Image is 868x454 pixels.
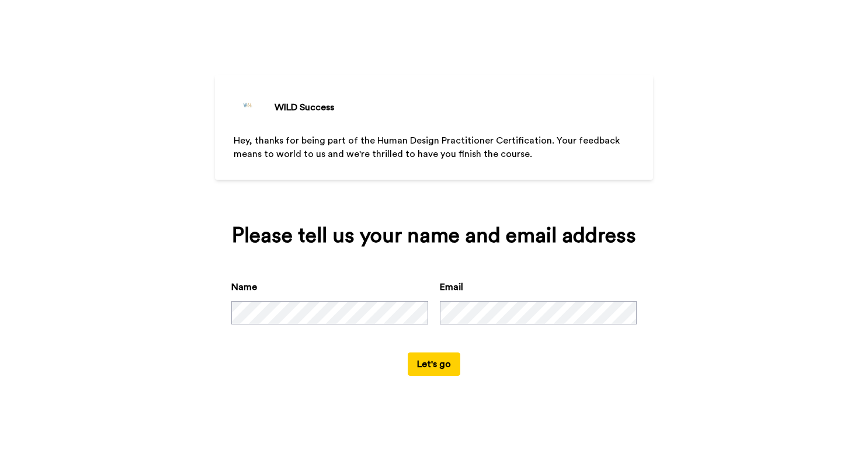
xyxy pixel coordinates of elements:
label: Name [231,280,257,294]
label: Email [440,280,463,294]
div: WILD Success [275,100,334,114]
span: Hey, thanks for being part of the Human Design Practitioner Certification. Your feedback means to... [234,136,622,159]
button: Let's go [408,352,460,376]
div: Please tell us your name and email address [231,224,637,247]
